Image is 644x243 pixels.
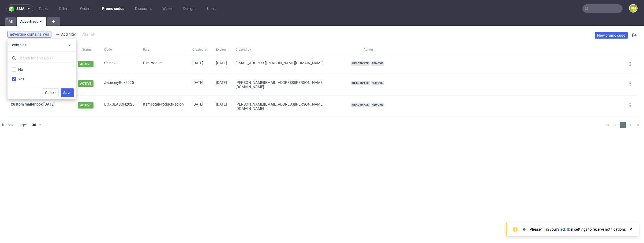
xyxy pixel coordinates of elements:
[43,88,59,97] button: Cancel
[192,61,203,65] span: [DATE]
[530,227,626,232] div: Please fill in your in settings to receive notifications
[16,7,24,10] span: sma
[2,122,27,128] span: Items on page:
[9,6,16,12] img: logo
[61,88,74,97] button: Save
[78,80,93,87] span: ACTIVE
[5,17,16,26] a: All
[192,47,207,52] span: Created at
[595,32,628,39] a: New promo code
[143,47,184,52] span: Rule
[63,91,72,95] span: Save
[104,80,134,89] span: JesiennyBox2025
[6,4,33,13] button: sma
[35,4,51,13] a: Tasks
[56,4,73,13] a: Offers
[27,32,43,36] span: contains
[78,47,96,52] span: Status
[204,4,220,13] a: Users
[351,47,385,52] span: Action
[18,67,23,72] div: No
[11,102,55,106] a: Custom mailer box [DATE]
[216,47,227,52] span: Expires
[351,81,370,85] span: Deactivate
[45,91,56,95] span: Cancel
[10,32,27,36] span: advertise
[192,102,203,106] span: [DATE]
[522,227,527,232] img: Slack
[43,32,49,36] div: Yes
[104,61,134,67] span: Shine20
[235,80,343,89] div: [PERSON_NAME][EMAIL_ADDRESS][PERSON_NAME][DOMAIN_NAME]
[620,122,626,128] span: 1
[29,121,38,129] div: 30
[371,61,384,66] span: Remove
[235,102,343,111] div: [PERSON_NAME][EMAIL_ADDRESS][PERSON_NAME][DOMAIN_NAME]
[12,42,68,48] span: contains
[159,4,176,13] a: Wallet
[216,80,227,85] span: [DATE]
[351,61,370,66] span: Deactivate
[77,4,95,13] a: Orders
[10,54,74,62] input: Search for a value(s)
[351,103,370,107] span: Deactivate
[216,61,227,65] span: [DATE]
[54,30,77,39] div: Add filter
[104,47,134,52] span: Code
[17,17,46,26] a: Advertised
[557,227,570,231] a: Slack ID
[132,4,155,13] a: Discounts
[143,61,163,65] span: PimProduct
[216,102,227,106] span: [DATE]
[371,103,384,107] span: Remove
[78,102,93,109] span: ACTIVE
[192,80,203,85] span: [DATE]
[80,31,96,38] div: Clear all
[18,76,24,82] div: Yes
[99,4,128,13] a: Promo codes
[630,5,637,12] figcaption: BM
[235,61,343,65] div: [EMAIL_ADDRESS][PERSON_NAME][DOMAIN_NAME]
[143,102,184,106] span: ItemTotal Product Region
[371,81,384,85] span: Remove
[78,61,93,67] span: ACTIVE
[104,102,134,111] span: BOXSEASON2025
[180,4,200,13] a: Designs
[235,47,343,52] span: Created by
